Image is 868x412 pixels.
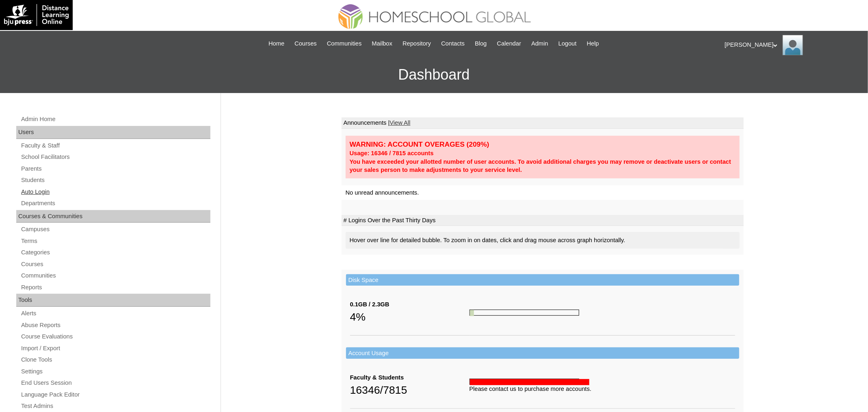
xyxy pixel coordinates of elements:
[20,271,210,281] a: Communities
[20,141,210,151] a: Faculty & Staff
[20,308,210,319] a: Alerts
[20,224,210,234] a: Campuses
[20,343,210,353] a: Import / Export
[4,56,864,93] h3: Dashboard
[398,39,435,48] a: Repository
[342,185,744,200] td: No unread announcements.
[16,210,210,223] div: Courses & Communities
[368,39,397,48] a: Mailbox
[346,274,739,286] td: Disk Space
[20,198,210,208] a: Departments
[493,39,525,48] a: Calendar
[342,215,744,226] td: # Logins Over the Past Thirty Days
[471,39,491,48] a: Blog
[20,164,210,174] a: Parents
[350,309,470,325] div: 4%
[20,259,210,269] a: Courses
[350,158,736,174] div: You have exceeded your allotted number of user accounts. To avoid additional charges you may remo...
[554,39,581,48] a: Logout
[437,39,469,48] a: Contacts
[527,39,552,48] a: Admin
[20,378,210,388] a: End Users Session
[20,332,210,342] a: Course Evaluations
[346,232,740,249] div: Hover over line for detailed bubble. To zoom in on dates, click and drag mouse across graph horiz...
[587,39,599,48] span: Help
[783,35,803,55] img: Ariane Ebuen
[20,152,210,162] a: School Facilitators
[20,401,210,411] a: Test Admins
[327,39,362,48] span: Communities
[470,385,735,393] div: Please contact us to purchase more accounts.
[20,355,210,365] a: Clone Tools
[20,282,210,293] a: Reports
[20,236,210,246] a: Terms
[372,39,393,48] span: Mailbox
[16,294,210,307] div: Tools
[346,347,739,359] td: Account Usage
[20,175,210,185] a: Students
[20,187,210,197] a: Auto Login
[20,247,210,258] a: Categories
[20,366,210,377] a: Settings
[403,39,431,48] span: Repository
[725,35,860,55] div: [PERSON_NAME]
[20,390,210,400] a: Language Pack Editor
[497,39,521,48] span: Calendar
[350,373,470,382] div: Faculty & Students
[350,300,470,309] div: 0.1GB / 2.3GB
[20,320,210,330] a: Abuse Reports
[350,140,736,149] div: WARNING: ACCOUNT OVERAGES (209%)
[475,39,487,48] span: Blog
[583,39,603,48] a: Help
[264,39,288,48] a: Home
[390,119,410,126] a: View All
[350,150,434,156] strong: Usage: 16346 / 7815 accounts
[441,39,465,48] span: Contacts
[558,39,577,48] span: Logout
[342,117,744,129] td: Announcements |
[16,126,210,139] div: Users
[350,382,470,398] div: 16346/7815
[4,4,69,26] img: logo-white.png
[323,39,366,48] a: Communities
[531,39,548,48] span: Admin
[290,39,321,48] a: Courses
[268,39,284,48] span: Home
[294,39,317,48] span: Courses
[20,114,210,124] a: Admin Home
